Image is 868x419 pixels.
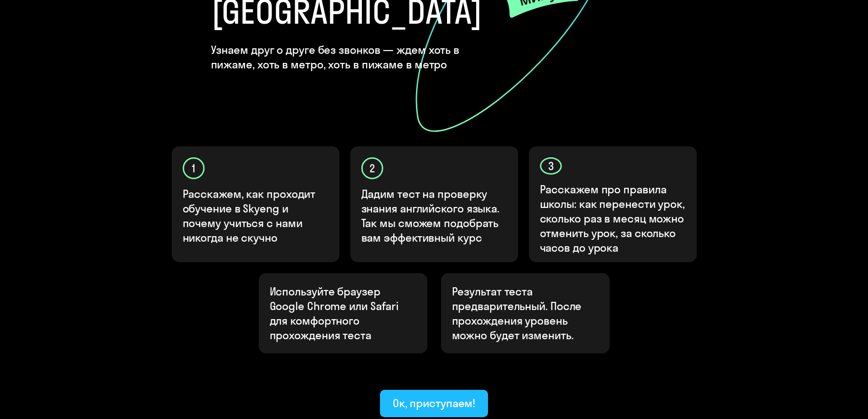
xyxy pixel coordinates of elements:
button: Ок, приступаем! [380,390,488,417]
div: 3 [540,157,562,175]
p: Результат теста предварительный. После прохождения уровень можно будет изменить. [452,284,599,342]
div: Ок, приступаем! [393,396,476,410]
p: Расскажем про правила школы: как перенести урок, сколько раз в месяц можно отменить урок, за скол... [540,182,687,255]
div: 2 [361,157,383,179]
p: Дадим тест на проверку знания английского языка. Так мы сможем подобрать вам эффективный курс [361,186,508,245]
p: Используйте браузер Google Chrome или Safari для комфортного прохождения теста [270,284,416,342]
p: Расскажем, как проходит обучение в Skyeng и почему учиться с нами никогда не скучно [183,186,329,245]
h4: Узнаем друг о друге без звонков — ждем хоть в пижаме, хоть в метро, хоть в пижаме в метро [211,42,505,72]
div: 1 [183,157,205,179]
